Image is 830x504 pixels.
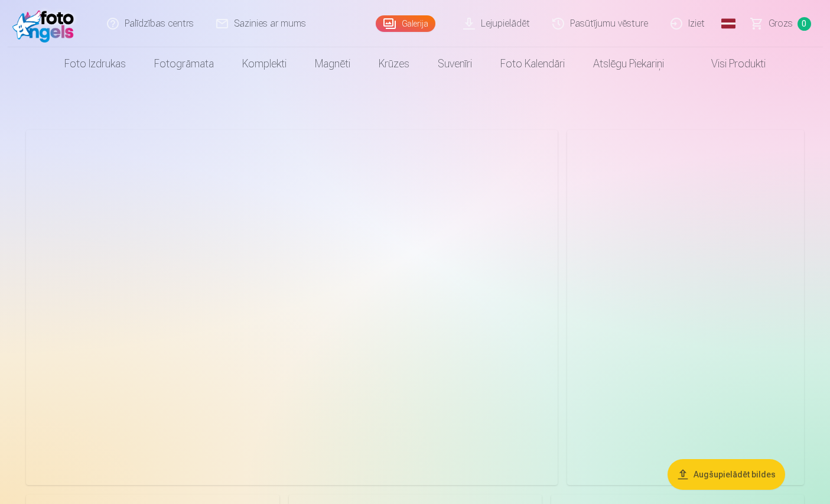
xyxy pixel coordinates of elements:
a: Atslēgu piekariņi [579,47,678,80]
span: Grozs [769,17,793,31]
button: Augšupielādēt bildes [668,459,785,490]
img: /fa1 [12,5,80,43]
a: Krūzes [364,47,424,80]
span: 0 [798,17,811,31]
a: Komplekti [228,47,301,80]
a: Foto kalendāri [486,47,579,80]
a: Foto izdrukas [50,47,140,80]
a: Suvenīri [424,47,486,80]
a: Fotogrāmata [140,47,228,80]
a: Galerija [376,15,435,32]
a: Magnēti [301,47,364,80]
a: Visi produkti [678,47,780,80]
